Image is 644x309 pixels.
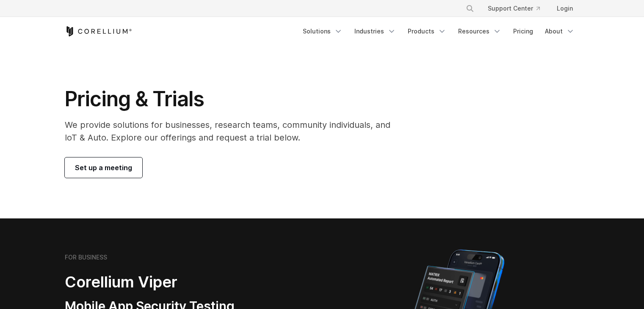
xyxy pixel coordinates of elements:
a: Login [550,1,580,16]
p: We provide solutions for businesses, research teams, community individuals, and IoT & Auto. Explo... [65,119,402,144]
h2: Corellium Viper [65,273,282,292]
a: Industries [349,24,401,39]
a: Resources [453,24,506,39]
div: Navigation Menu [456,1,580,16]
a: Products [403,24,451,39]
a: About [540,24,580,39]
span: Set up a meeting [75,163,132,173]
h6: FOR BUSINESS [65,254,107,261]
a: Set up a meeting [65,157,142,178]
a: Solutions [298,24,348,39]
a: Support Center [481,1,547,16]
h1: Pricing & Trials [65,86,402,112]
a: Pricing [508,24,538,39]
a: Corellium Home [65,26,132,36]
div: Navigation Menu [298,24,580,39]
button: Search [462,1,478,16]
